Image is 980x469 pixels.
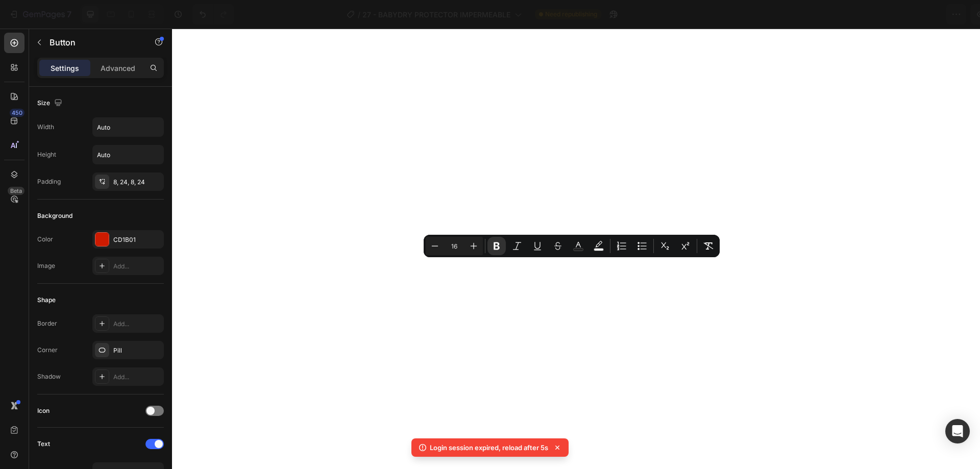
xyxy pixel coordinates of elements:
[37,319,57,328] div: Border
[37,150,56,159] div: Height
[945,419,970,443] div: Open Intercom Messenger
[8,187,24,195] div: Beta
[37,345,58,355] div: Corner
[37,439,50,449] div: Text
[424,235,720,257] div: Editor contextual toolbar
[874,4,908,24] button: Save
[921,9,946,20] div: Publish
[50,36,136,48] p: Button
[545,10,597,19] span: Need republishing
[37,295,56,305] div: Shape
[93,145,163,164] input: Auto
[113,178,161,187] div: 8, 24, 8, 24
[113,373,161,382] div: Add...
[10,109,24,117] div: 450
[113,319,161,329] div: Add...
[51,63,79,73] p: Settings
[113,262,161,271] div: Add...
[37,235,53,244] div: Color
[772,4,870,24] button: 1 product assigned
[192,4,234,24] div: Undo/Redo
[430,442,548,453] p: Login session expired, reload after 5s
[37,96,64,110] div: Size
[912,4,955,24] button: Publish
[37,211,72,220] div: Background
[37,261,55,270] div: Image
[362,9,510,20] span: 27 - BABYDRY PROTECTOR IMPERMEABLE
[37,372,61,381] div: Shadow
[101,63,135,73] p: Advanced
[883,10,900,19] span: Save
[37,122,54,132] div: Width
[37,406,50,415] div: Icon
[358,9,360,20] span: /
[781,9,847,20] span: 1 product assigned
[93,118,163,136] input: Auto
[67,8,71,20] p: 7
[113,346,161,355] div: Pill
[4,4,76,24] button: 7
[172,29,980,469] iframe: Design area
[37,177,61,186] div: Padding
[113,235,161,244] div: CD1B01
